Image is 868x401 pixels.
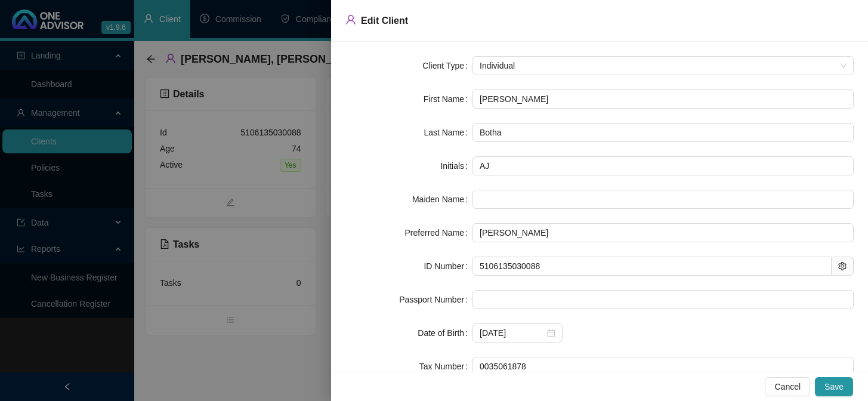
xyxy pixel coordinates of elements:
[765,377,810,396] button: Cancel
[422,56,472,75] label: Client Type
[440,156,472,175] label: Initials
[774,380,801,393] span: Cancel
[412,190,472,209] label: Maiden Name
[480,57,847,75] span: Individual
[424,90,472,109] label: First Name
[419,357,472,376] label: Tax Number
[361,16,408,26] span: Edit Client
[399,290,472,309] label: Passport Number
[405,223,472,242] label: Preferred Name
[345,14,356,25] span: user
[418,323,472,343] label: Date of Birth
[838,262,847,270] span: setting
[424,257,472,276] label: ID Number
[424,123,472,142] label: Last Name
[815,377,853,396] button: Save
[824,380,844,393] span: Save
[480,326,545,340] input: Select date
